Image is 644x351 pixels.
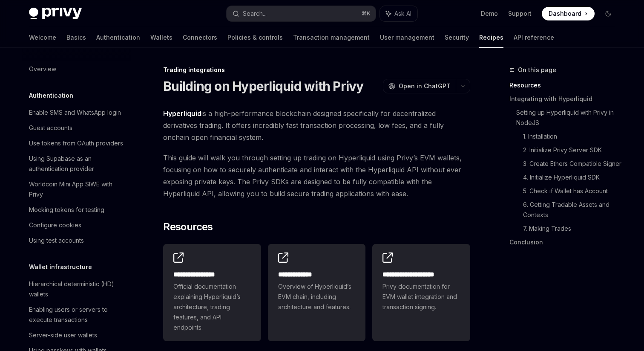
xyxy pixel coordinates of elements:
a: Worldcoin Mini App SIWE with Privy [22,177,131,202]
span: Overview of Hyperliquid’s EVM chain, including architecture and features. [278,281,356,312]
a: Using Supabase as an authentication provider [22,151,131,177]
a: Transaction management [293,27,370,48]
a: Basics [66,27,86,48]
div: Hierarchical deterministic (HD) wallets [29,279,126,299]
a: Guest accounts [22,120,131,136]
a: 5. Check if Wallet has Account [523,184,622,198]
a: Enable SMS and WhatsApp login [22,105,131,120]
a: **** **** ***Overview of Hyperliquid’s EVM chain, including architecture and features. [268,244,366,341]
span: Dashboard [549,9,581,18]
div: Overview [29,64,56,74]
a: Demo [481,9,498,18]
a: Integrating with Hyperliquid [509,92,622,106]
a: Enabling users or servers to execute transactions [22,302,131,328]
span: On this page [518,65,556,75]
a: Wallets [150,27,172,48]
h5: Authentication [29,90,73,101]
a: Overview [22,61,131,77]
a: 6. Getting Tradable Assets and Contexts [523,198,622,222]
a: 2. Initialize Privy Server SDK [523,143,622,157]
span: ⌘ K [362,10,371,17]
button: Search...⌘K [227,6,376,21]
a: Support [508,9,532,18]
span: is a high-performance blockchain designed specifically for decentralized derivatives trading. It ... [163,107,470,143]
div: Worldcoin Mini App SIWE with Privy [29,179,126,200]
div: Using Supabase as an authentication provider [29,154,126,174]
a: Configure cookies [22,218,131,233]
a: Policies & controls [227,27,283,48]
a: Server-side user wallets [22,328,131,343]
a: Hierarchical deterministic (HD) wallets [22,276,131,302]
a: Resources [509,78,622,92]
button: Open in ChatGPT [383,79,456,93]
a: 1. Installation [523,130,622,143]
span: Ask AI [394,9,411,18]
a: Welcome [29,27,56,48]
a: Security [445,27,469,48]
div: Guest accounts [29,123,72,133]
div: Mocking tokens for testing [29,205,104,215]
div: Server-side user wallets [29,330,97,340]
div: Enabling users or servers to execute transactions [29,305,126,325]
a: Authentication [96,27,140,48]
h1: Building on Hyperliquid with Privy [163,78,364,94]
div: Configure cookies [29,220,81,230]
button: Ask AI [380,6,417,21]
a: **** **** **** *Official documentation explaining Hyperliquid’s architecture, trading features, a... [163,244,261,341]
span: Open in ChatGPT [399,82,451,90]
a: Dashboard [542,7,595,20]
a: 7. Making Trades [523,222,622,235]
a: 4. Initialize Hyperliquid SDK [523,171,622,184]
a: Hyperliquid [163,109,201,118]
span: Privy documentation for EVM wallet integration and transaction signing. [382,281,460,312]
span: Resources [163,220,213,234]
div: Using test accounts [29,235,84,246]
span: Official documentation explaining Hyperliquid’s architecture, trading features, and API endpoints. [173,281,251,333]
h5: Wallet infrastructure [29,262,92,272]
a: Setting up Hyperliquid with Privy in NodeJS [516,106,622,130]
a: Recipes [479,27,503,48]
div: Enable SMS and WhatsApp login [29,107,121,118]
a: User management [380,27,434,48]
a: Mocking tokens for testing [22,202,131,218]
a: 3. Create Ethers Compatible Signer [523,157,622,171]
a: API reference [514,27,554,48]
a: Conclusion [509,235,622,249]
span: This guide will walk you through setting up trading on Hyperliquid using Privy’s EVM wallets, foc... [163,152,470,200]
a: Use tokens from OAuth providers [22,136,131,151]
img: dark logo [29,8,82,20]
div: Trading integrations [163,66,470,74]
a: Using test accounts [22,233,131,248]
a: **** **** **** *****Privy documentation for EVM wallet integration and transaction signing. [372,244,470,341]
div: Search... [243,9,267,19]
button: Toggle dark mode [601,7,615,20]
div: Use tokens from OAuth providers [29,138,123,148]
a: Connectors [183,27,217,48]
